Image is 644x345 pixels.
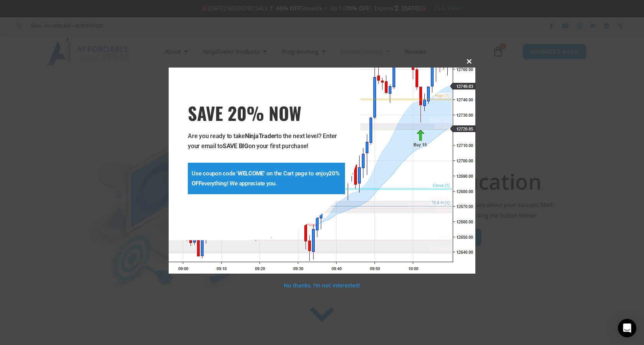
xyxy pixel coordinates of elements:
[238,170,264,177] strong: WELCOME
[192,170,340,187] strong: 20% OFF
[223,142,248,150] strong: SAVE BIG
[618,319,636,337] div: Open Intercom Messenger
[188,102,345,124] span: SAVE 20% NOW
[192,168,341,188] p: Use coupon code ' ' on the Cart page to enjoy everything! We appreciate you.
[188,131,345,151] p: Are you ready to take to the next level? Enter your email to on your first purchase!
[284,282,360,289] a: No thanks, I’m not interested!
[245,132,276,140] strong: NinjaTrader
